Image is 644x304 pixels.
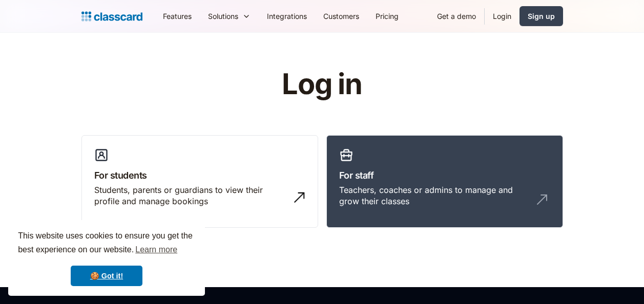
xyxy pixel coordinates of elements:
div: Solutions [208,11,238,21]
span: This website uses cookies to ensure you get the best experience on our website. [18,230,195,257]
div: cookieconsent [8,220,205,296]
a: home [81,9,142,24]
a: Pricing [367,5,407,28]
div: Solutions [200,5,259,28]
a: Customers [315,5,367,28]
h1: Log in [159,69,485,100]
a: Login [485,5,520,28]
div: Teachers, coaches or admins to manage and grow their classes [339,184,530,207]
a: Sign up [520,6,563,26]
div: Students, parents or guardians to view their profile and manage bookings [94,184,285,207]
a: Integrations [259,5,315,28]
a: learn more about cookies [134,242,179,257]
h3: For students [94,168,305,182]
a: For staffTeachers, coaches or admins to manage and grow their classes [326,135,563,228]
h3: For staff [339,168,550,182]
a: For studentsStudents, parents or guardians to view their profile and manage bookings [81,135,318,228]
div: Sign up [528,11,555,21]
a: Get a demo [429,5,484,28]
a: Features [155,5,200,28]
a: dismiss cookie message [71,266,142,286]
